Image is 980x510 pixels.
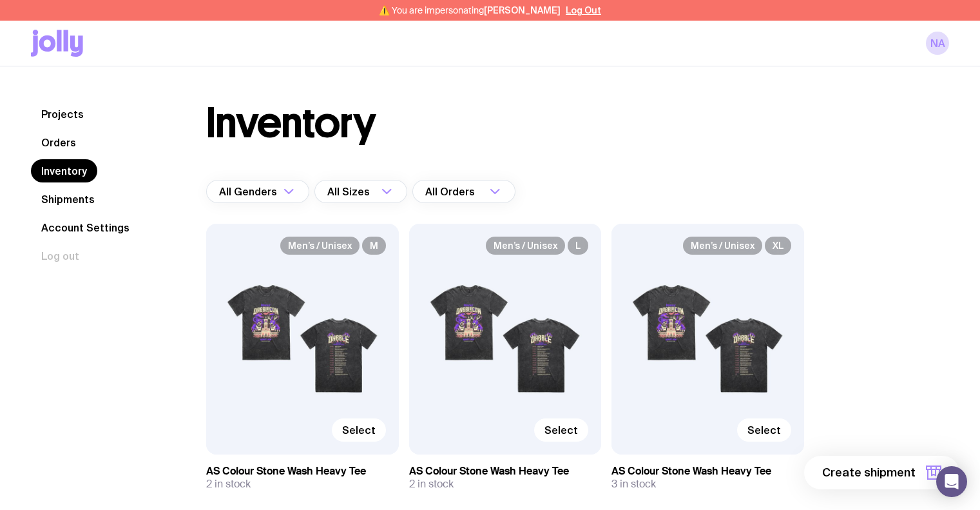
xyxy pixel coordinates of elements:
[822,465,916,480] span: Create shipment
[926,32,949,55] a: NA
[747,424,781,436] span: Select
[31,188,105,211] a: Shipments
[804,456,959,489] button: Create shipment
[206,180,309,203] div: Search for option
[31,131,86,154] a: Orders
[484,5,561,15] span: [PERSON_NAME]
[409,478,454,491] span: 2 in stock
[936,466,967,497] div: Open Intercom Messenger
[412,180,515,203] div: Search for option
[566,5,601,15] button: Log Out
[568,237,588,255] span: L
[372,180,378,203] input: Search for option
[327,180,372,203] span: All Sizes
[31,159,97,182] a: Inventory
[683,237,762,255] span: Men’s / Unisex
[219,180,280,203] span: All Genders
[31,216,140,239] a: Account Settings
[477,180,486,203] input: Search for option
[206,478,251,491] span: 2 in stock
[611,478,656,491] span: 3 in stock
[206,103,376,144] h1: Inventory
[425,180,477,203] span: All Orders
[765,237,791,255] span: XL
[362,237,386,255] span: M
[409,465,602,478] h3: AS Colour Stone Wash Heavy Tee
[31,244,90,268] button: Log out
[611,465,804,478] h3: AS Colour Stone Wash Heavy Tee
[280,237,360,255] span: Men’s / Unisex
[379,5,561,15] span: ⚠️ You are impersonating
[486,237,565,255] span: Men’s / Unisex
[544,424,578,436] span: Select
[31,103,94,126] a: Projects
[342,424,376,436] span: Select
[314,180,407,203] div: Search for option
[206,465,399,478] h3: AS Colour Stone Wash Heavy Tee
